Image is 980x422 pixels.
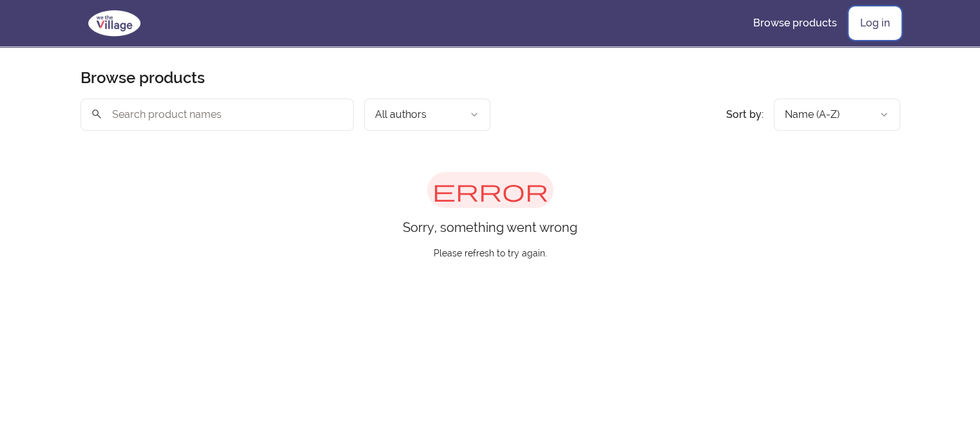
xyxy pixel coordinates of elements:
[726,108,764,120] span: Sort by:
[743,8,900,39] nav: Main
[81,68,205,88] h1: Browse products
[91,105,102,123] span: search
[774,99,900,131] button: Product sort options
[850,8,900,39] a: Log in
[81,99,354,131] input: Search product names
[427,172,553,208] span: error
[403,218,577,236] p: Sorry, something went wrong
[364,99,490,131] button: Filter by author
[743,8,847,39] a: Browse products
[81,8,148,39] img: We The Village logo
[434,236,547,260] p: Please refresh to try again.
